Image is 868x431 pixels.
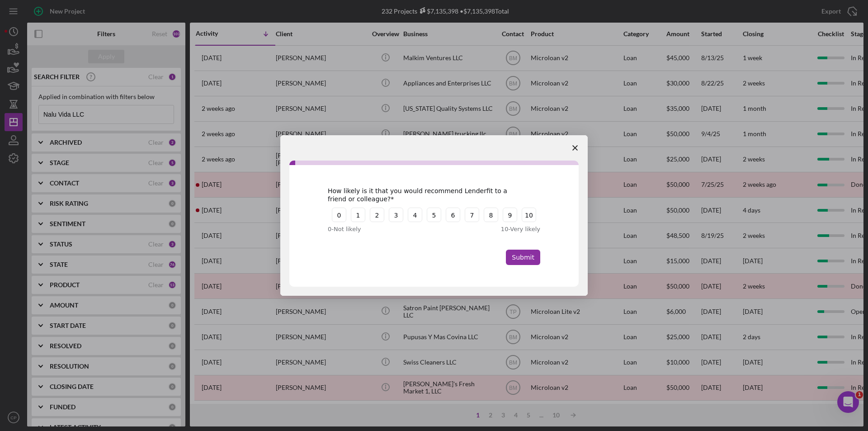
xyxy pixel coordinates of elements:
div: 0 - Not likely [328,225,409,234]
button: Submit [506,250,540,265]
button: 7 [465,208,479,222]
button: 10 [522,208,536,222]
div: 10 - Very likely [459,225,540,234]
button: 3 [389,208,403,222]
button: 1 [351,208,365,222]
button: 2 [370,208,384,222]
button: 9 [503,208,517,222]
button: 5 [427,208,441,222]
button: 0 [332,208,346,222]
span: Close survey [562,135,588,161]
div: How likely is it that you would recommend Lenderfit to a friend or colleague? [328,187,527,203]
button: 4 [408,208,422,222]
button: 8 [484,208,498,222]
button: 6 [446,208,460,222]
